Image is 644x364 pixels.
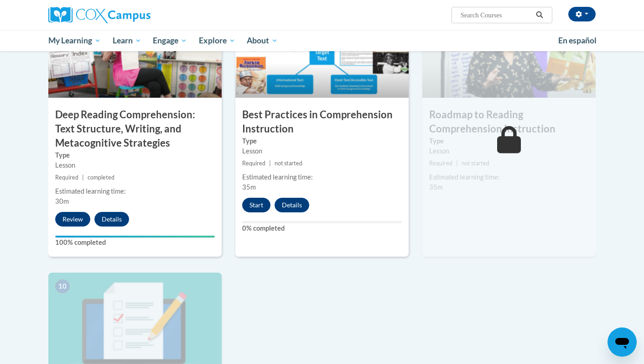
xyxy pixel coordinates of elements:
[533,10,546,21] button: Search
[42,30,107,51] a: My Learning
[235,6,409,98] img: Course Image
[55,197,69,205] span: 30m
[552,31,602,50] a: En español
[55,236,215,237] div: Your progress
[241,30,284,51] a: About
[429,172,589,182] div: Estimated learning time:
[242,198,270,212] button: Start
[48,35,101,46] span: My Learning
[242,160,265,167] span: Required
[55,186,215,196] div: Estimated learning time:
[199,35,235,46] span: Explore
[82,174,84,181] span: |
[94,212,129,227] button: Details
[429,136,589,146] label: Type
[242,183,256,191] span: 35m
[48,6,222,98] img: Course Image
[275,198,309,212] button: Details
[48,108,222,150] h3: Deep Reading Comprehension: Text Structure, Writing, and Metacognitive Strategies
[55,150,215,160] label: Type
[242,172,402,182] div: Estimated learning time:
[429,160,452,167] span: Required
[460,10,533,21] input: Search Courses
[193,30,241,51] a: Explore
[55,280,70,293] span: 10
[242,136,402,146] label: Type
[608,327,637,357] iframe: Button to launch messaging window
[462,160,489,167] span: not started
[55,174,78,181] span: Required
[147,30,193,51] a: Engage
[48,273,222,364] img: Course Image
[247,35,278,46] span: About
[55,237,215,248] label: 100% completed
[558,36,597,45] span: En español
[242,223,402,233] label: 0% completed
[242,146,402,156] div: Lesson
[269,160,271,167] span: |
[235,108,409,136] h3: Best Practices in Comprehension Instruction
[153,35,187,46] span: Engage
[568,7,596,21] button: Account Settings
[422,108,596,136] h3: Roadmap to Reading Comprehension Instruction
[429,183,443,191] span: 35m
[275,160,302,167] span: not started
[48,7,222,23] a: Cox Campus
[88,174,114,181] span: completed
[48,7,151,23] img: Cox Campus
[55,160,215,170] div: Lesson
[113,35,141,46] span: Learn
[422,6,596,98] img: Course Image
[107,30,147,51] a: Learn
[456,160,458,167] span: |
[35,30,609,51] div: Main menu
[429,146,589,156] div: Lesson
[55,212,90,227] button: Review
